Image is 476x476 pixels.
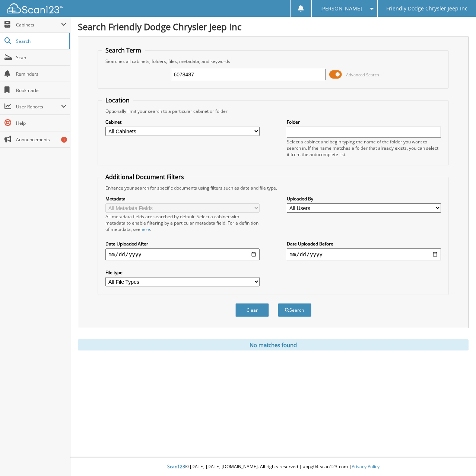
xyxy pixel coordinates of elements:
[105,248,260,260] input: start
[16,136,66,143] span: Announcements
[78,20,469,33] h1: Search Friendly Dodge Chrysler Jeep Inc
[16,120,66,126] span: Help
[70,458,476,476] div: © [DATE]-[DATE] [DOMAIN_NAME]. All rights reserved | appg04-scan123-com |
[386,6,467,11] span: Friendly Dodge Chrysler Jeep Inc
[16,38,65,44] span: Search
[105,269,260,276] label: File type
[287,248,441,260] input: end
[167,463,185,470] span: Scan123
[102,96,133,104] legend: Location
[102,185,444,191] div: Enhance your search for specific documents using filters such as date and file type.
[78,339,469,350] div: No matches found
[140,226,150,232] a: here
[61,137,67,143] div: 1
[102,173,188,181] legend: Additional Document Filters
[102,46,145,54] legend: Search Term
[287,119,441,125] label: Folder
[105,119,260,125] label: Cabinet
[102,58,444,64] div: Searches all cabinets, folders, files, metadata, and keywords
[16,87,66,93] span: Bookmarks
[287,241,441,247] label: Date Uploaded Before
[16,71,66,77] span: Reminders
[235,303,269,317] button: Clear
[287,139,441,158] div: Select a cabinet and begin typing the name of the folder you want to search in. If the name match...
[278,303,311,317] button: Search
[105,241,260,247] label: Date Uploaded After
[16,22,61,28] span: Cabinets
[352,463,380,470] a: Privacy Policy
[320,6,362,11] span: [PERSON_NAME]
[287,196,441,202] label: Uploaded By
[16,54,66,61] span: Scan
[102,108,444,114] div: Optionally limit your search to a particular cabinet or folder
[346,72,379,77] span: Advanced Search
[7,3,63,13] img: scan123-logo-white.svg
[16,104,61,110] span: User Reports
[105,196,260,202] label: Metadata
[105,213,260,232] div: All metadata fields are searched by default. Select a cabinet with metadata to enable filtering b...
